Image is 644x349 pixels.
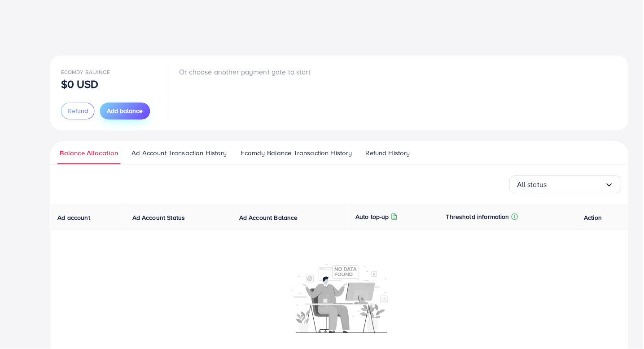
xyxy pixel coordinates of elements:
span: Ecomdy Balance [61,68,110,76]
input: Search for option [548,178,606,192]
p: $0 USD [61,79,99,89]
span: All status [518,178,548,192]
span: Ad Account Transaction History [132,148,228,158]
p: Threshold information [447,212,510,222]
span: Add balance [107,107,143,116]
span: Refund History [366,148,411,158]
span: Action [585,214,603,222]
img: No account [291,263,389,334]
span: Ad account [58,214,91,222]
p: Auto top-up [356,212,390,222]
button: Add balance [100,103,150,120]
span: Refund [68,107,88,116]
button: Refund [61,103,95,120]
div: Search for option [510,176,622,194]
p: Or choose another payment gate to start [180,66,311,77]
span: Ecomdy Balance Transaction History [241,148,353,158]
span: Ad Account Status [132,214,185,222]
span: Ad Account Balance [240,214,298,222]
span: Balance Allocation [60,148,118,158]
